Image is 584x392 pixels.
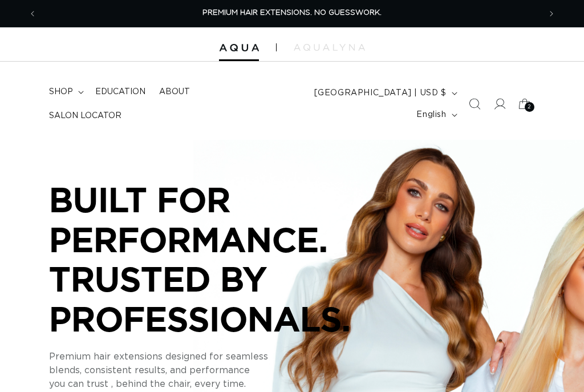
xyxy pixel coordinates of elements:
[219,44,259,52] img: Aqua Hair Extensions
[539,3,564,25] button: Next announcement
[307,82,462,104] button: [GEOGRAPHIC_DATA] | USD $
[314,87,447,99] span: [GEOGRAPHIC_DATA] | USD $
[49,111,121,121] span: Salon Locator
[409,104,461,126] button: English
[49,87,73,97] span: shop
[42,80,88,104] summary: shop
[49,350,391,363] p: Premium hair extensions designed for seamless
[88,80,152,104] a: Education
[49,363,391,377] p: blends, consistent results, and performance
[528,102,532,112] span: 2
[294,44,365,51] img: aqualyna.com
[202,9,382,17] span: PREMIUM HAIR EXTENSIONS. NO GUESSWORK.
[49,180,391,338] p: BUILT FOR PERFORMANCE. TRUSTED BY PROFESSIONALS.
[152,80,197,104] a: About
[49,377,391,391] p: you can trust , behind the chair, every time.
[20,3,45,25] button: Previous announcement
[159,87,190,97] span: About
[95,87,145,97] span: Education
[462,91,487,116] summary: Search
[42,104,128,128] a: Salon Locator
[416,109,446,121] span: English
